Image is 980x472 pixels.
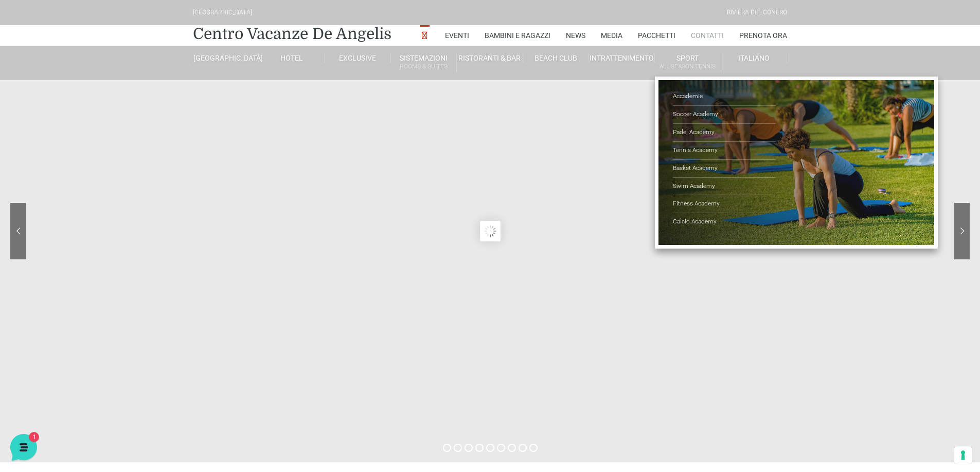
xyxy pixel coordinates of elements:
[566,25,585,46] a: News
[72,330,135,353] button: 1Messaggi
[325,53,391,63] a: Exclusive
[655,53,721,72] a: SportAll Season Tennis
[673,142,776,160] a: Tennis Academy
[110,171,189,179] a: Apri Centro Assistenza
[193,24,391,44] a: Centro Vacanze De Angelis
[31,344,48,353] p: Home
[673,178,776,196] a: Swim Academy
[391,62,456,71] small: Rooms & Suites
[485,25,550,46] a: Bambini e Ragazzi
[638,25,675,46] a: Pacchetti
[12,95,193,125] a: [PERSON_NAME]Ciao! Benvenuto al [GEOGRAPHIC_DATA]! Come posso aiutarti!2 gg fa1
[43,111,164,121] p: Ciao! Benvenuto al [GEOGRAPHIC_DATA]! Come posso aiutarti!
[193,8,252,17] div: [GEOGRAPHIC_DATA]
[8,8,173,41] h2: Ciao da De Angelis Resort 👋
[727,8,787,17] div: Riviera Del Conero
[391,53,457,72] a: SistemazioniRooms & Suites
[673,88,776,106] a: Accademie
[89,344,117,353] p: Messaggi
[673,213,776,231] a: Calcio Academy
[721,53,787,63] a: Italiano
[601,25,622,46] a: Media
[259,53,325,63] a: Hotel
[739,25,787,46] a: Prenota Ora
[16,82,87,90] span: Le tue conversazioni
[691,25,724,46] a: Contatti
[673,124,776,142] a: Padel Academy
[8,45,173,66] p: La nostra missione è rendere la tua esperienza straordinaria!
[16,171,80,179] span: Trova una risposta
[457,53,523,63] a: Ristoranti & Bar
[445,25,469,46] a: Eventi
[23,193,168,203] input: Cerca un articolo...
[16,129,189,150] button: Inizia una conversazione
[16,100,37,120] img: light
[589,53,655,63] a: Intrattenimento
[67,136,152,144] span: Inizia una conversazione
[103,329,110,336] span: 1
[170,99,189,108] p: 2 gg fa
[193,53,259,63] a: [GEOGRAPHIC_DATA]
[655,62,720,71] small: All Season Tennis
[8,432,39,463] iframe: Customerly Messenger Launcher
[92,82,189,90] a: [DEMOGRAPHIC_DATA] tutto
[673,106,776,124] a: Soccer Academy
[179,111,189,121] span: 1
[954,446,972,464] button: Le tue preferenze relative al consenso per le tecnologie di tracciamento
[134,330,198,353] button: Aiuto
[673,195,776,213] a: Fitness Academy
[738,54,770,62] span: Italiano
[673,160,776,178] a: Basket Academy
[43,99,164,109] span: [PERSON_NAME]
[523,53,589,63] a: Beach Club
[8,330,72,353] button: Home
[158,344,173,353] p: Aiuto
